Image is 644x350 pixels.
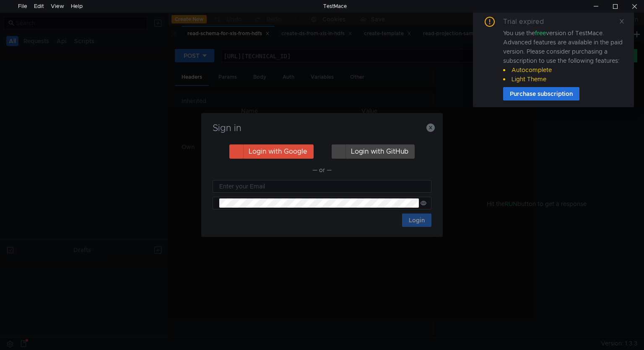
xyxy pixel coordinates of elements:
[503,28,624,84] div: You use the version of TestMace. Advanced features are available in the paid version. Please cons...
[332,144,415,159] button: Login with GitHub
[219,182,426,191] input: Enter your Email
[229,144,314,159] button: Login with Google
[535,29,546,37] span: free
[503,75,624,84] li: Light Theme
[503,17,554,27] div: Trial expired
[503,87,579,100] button: Purchase subscription
[211,123,433,133] h3: Sign in
[213,165,431,175] div: — or —
[503,65,624,75] li: Autocomplete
